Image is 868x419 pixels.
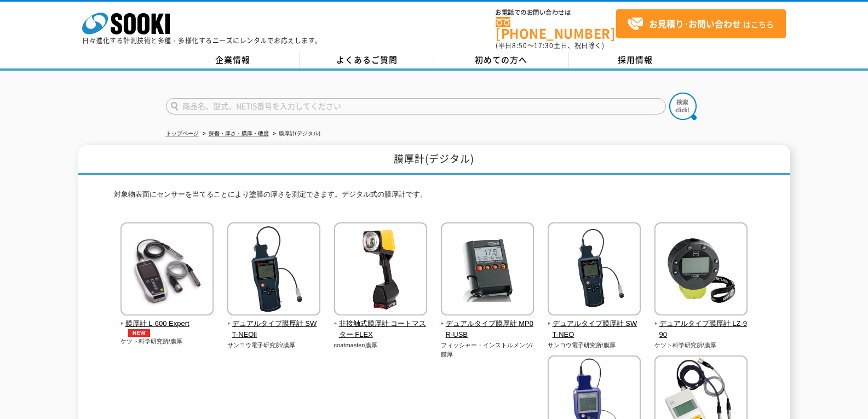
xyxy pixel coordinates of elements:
[654,308,748,341] a: デュアルタイプ膜厚計 LZ-990
[496,17,616,39] a: [PHONE_NUMBER]
[120,222,214,318] img: 膜厚計 L-600 Expert
[548,318,641,341] span: デュアルタイプ膜厚計 SWT-NEO
[227,318,321,341] span: デュアルタイプ膜厚計 SWT-NEOⅡ
[496,9,616,16] span: お電話でのお問い合わせは
[82,37,322,44] p: 日々進化する計測技術と多種・多様化するニーズにレンタルでお応えします。
[78,145,790,175] h1: 膜厚計(デジタル)
[441,341,534,359] p: フィッシャー・インストルメンツ/膜厚
[534,41,554,50] span: 17:30
[654,222,748,318] img: デュアルタイプ膜厚計 LZ-990
[271,128,321,140] li: 膜厚計(デジタル)
[669,93,697,120] img: btn_search.png
[548,341,641,350] p: サンコウ電子研究所/膜厚
[568,52,703,68] a: 採用情報
[434,52,568,68] a: 初めての方へ
[654,341,748,350] p: ケツト科学研究所/膜厚
[441,308,534,341] a: デュアルタイプ膜厚計 MP0R-USB
[227,341,321,350] p: サンコウ電子研究所/膜厚
[627,16,774,32] span: はこちら
[512,41,527,50] span: 8:50
[649,17,741,30] strong: お見積り･お問い合わせ
[616,9,786,38] a: お見積り･お問い合わせはこちら
[475,54,527,66] span: 初めての方へ
[548,308,641,341] a: デュアルタイプ膜厚計 SWT-NEO
[227,308,321,341] a: デュアルタイプ膜厚計 SWT-NEOⅡ
[496,41,604,50] span: (平日 ～ 土日、祝日除く)
[300,52,434,68] a: よくあるご質問
[166,52,300,68] a: 企業情報
[166,130,199,136] a: トップページ
[654,318,748,341] span: デュアルタイプ膜厚計 LZ-990
[334,341,428,350] p: coatmaster/膜厚
[227,222,320,318] img: デュアルタイプ膜厚計 SWT-NEOⅡ
[548,222,641,318] img: デュアルタイプ膜厚計 SWT-NEO
[334,308,428,341] a: 非接触式膜厚計 コートマスター FLEX
[334,222,427,318] img: 非接触式膜厚計 コートマスター FLEX
[125,329,153,337] img: NEW
[120,308,214,337] a: 膜厚計 L-600 ExpertNEW
[166,98,666,114] input: 商品名、型式、NETIS番号を入力してください
[120,318,214,337] span: 膜厚計 L-600 Expert
[334,318,428,341] span: 非接触式膜厚計 コートマスター FLEX
[120,337,214,346] p: ケツト科学研究所/膜厚
[114,189,755,206] p: 対象物表面にセンサーを当てることにより塗膜の厚さを測定できます。デジタル式の膜厚計です。
[441,222,534,318] img: デュアルタイプ膜厚計 MP0R-USB
[441,318,534,341] span: デュアルタイプ膜厚計 MP0R-USB
[209,130,269,136] a: 探傷・厚さ・膜厚・硬度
